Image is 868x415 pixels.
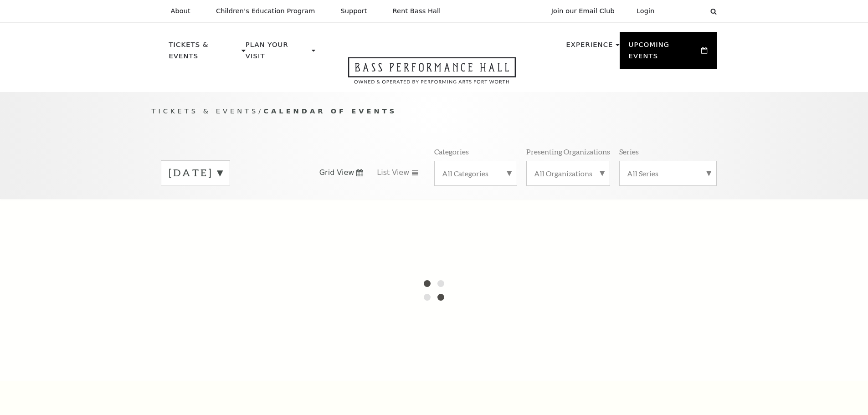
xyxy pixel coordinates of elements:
[442,169,509,178] label: All Categories
[534,169,602,178] label: All Organizations
[246,39,309,67] p: Plan Your Visit
[169,166,222,180] label: [DATE]
[669,7,702,15] select: Select:
[434,147,469,156] p: Categories
[629,39,699,67] p: Upcoming Events
[341,7,367,15] p: Support
[152,107,259,115] span: Tickets & Events
[319,168,354,178] span: Grid View
[169,39,240,67] p: Tickets & Events
[393,7,441,15] p: Rent Bass Hall
[377,168,409,178] span: List View
[171,7,190,15] p: About
[216,7,315,15] p: Children's Education Program
[627,169,709,178] label: All Series
[619,147,639,156] p: Series
[152,106,717,117] p: /
[526,147,610,156] p: Presenting Organizations
[566,39,613,56] p: Experience
[263,107,397,115] span: Calendar of Events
